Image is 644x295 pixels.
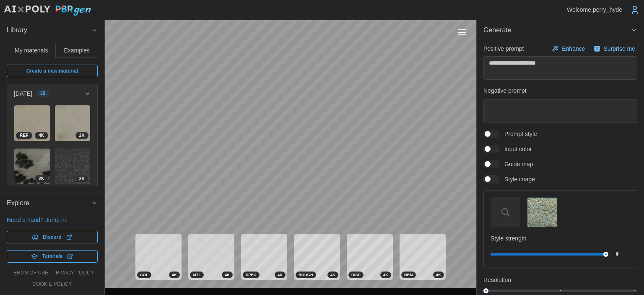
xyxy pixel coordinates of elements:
img: iw5YvoEV1Uidm4sJES5C [14,105,50,141]
p: Style strength [491,234,630,243]
span: Tutorials [42,251,63,262]
span: REF [20,132,29,139]
span: ROUGH [299,272,313,278]
span: 35 [40,90,45,97]
a: Create a new material [7,65,98,77]
span: 4 K [436,272,441,278]
a: G9N1kGDLxodzIg9dhNG22K [14,148,50,185]
span: 4 K [278,272,283,278]
a: Discord [7,231,98,243]
a: G9oeGwiUcmR6XZqMXlXB2K [55,148,91,185]
span: Prompt style [499,130,537,138]
p: Resolution [483,276,637,284]
p: Negative prompt [483,86,637,95]
span: 2 K [39,175,44,182]
span: SPEC [246,272,257,278]
span: MTL [193,272,201,278]
p: [DATE] [14,89,32,98]
img: w1CGfTJFyMq1ExXSSmCf [55,105,91,141]
span: NRM [404,272,413,278]
span: My materials [15,47,48,53]
span: 4 K [330,272,335,278]
p: Positive prompt [483,44,524,53]
span: Input color [499,145,532,153]
span: Examples [64,47,90,53]
a: Tutorials [7,250,98,263]
span: DISP [351,272,361,278]
span: 4 K [225,272,230,278]
img: Style image [527,198,556,227]
span: Style image [499,175,535,183]
span: 4 K [383,272,388,278]
span: 4 K [39,132,44,139]
button: Generate [477,20,644,41]
span: Library [7,20,91,41]
button: Surprise me [592,43,637,55]
span: Discord [43,231,62,243]
span: 2 K [79,175,85,182]
span: COL [140,272,148,278]
span: 4 K [172,272,177,278]
p: Surprise me [604,44,637,53]
span: 2 K [79,132,85,139]
button: Enhance [550,43,587,55]
p: Need a hand? Jump in: [7,216,98,224]
a: privacy policy [52,269,94,277]
a: w1CGfTJFyMq1ExXSSmCf2K [55,105,91,141]
a: terms of use [10,269,48,277]
span: Generate [483,20,631,41]
a: cookie policy [32,281,72,288]
p: Welcome, perry_hyde [567,5,622,14]
p: Enhance [562,44,587,53]
img: G9oeGwiUcmR6XZqMXlXB [55,149,91,184]
button: Toggle viewport controls [456,26,468,38]
span: Create a new material [26,65,78,77]
button: Style image [527,197,557,227]
span: Guide map [499,160,533,168]
span: Explore [7,193,91,214]
button: [DATE]35 [7,84,97,103]
img: G9N1kGDLxodzIg9dhNG2 [14,149,50,184]
img: AIxPoly PBRgen [3,5,91,16]
a: iw5YvoEV1Uidm4sJES5C4KREF [14,105,50,141]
